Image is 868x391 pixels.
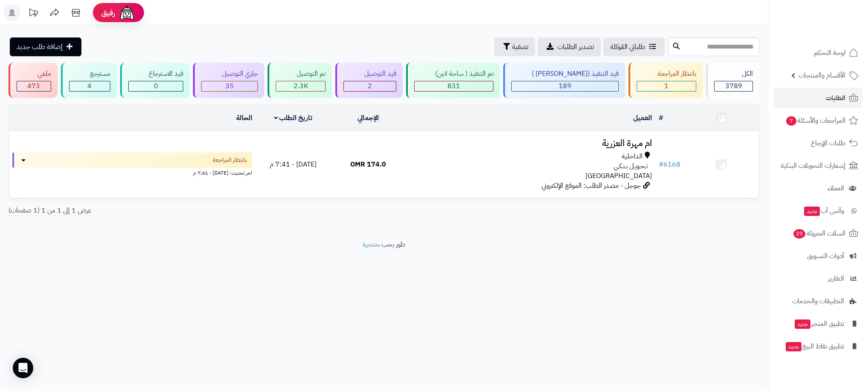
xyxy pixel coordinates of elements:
div: 35 [202,81,257,91]
span: 174.0 OMR [350,159,386,170]
span: بانتظار المراجعة [213,156,247,164]
a: وآتس آبجديد [773,201,863,221]
a: #6168 [659,159,681,170]
a: تصدير الطلبات [538,37,601,56]
span: 0 [154,81,158,91]
span: التقارير [828,273,844,285]
div: تم التوصيل [276,69,326,79]
span: لوحة التحكم [814,47,845,59]
div: ملغي [17,69,51,79]
a: العملاء [773,178,863,198]
a: إضافة طلب جديد [10,37,81,56]
span: السلات المتروكة [793,227,845,239]
span: # [659,159,663,170]
h3: ام مهرة العزرية [409,138,652,148]
div: عرض 1 إلى 1 من 1 (1 صفحات) [2,206,384,216]
a: الكل3789 [704,63,761,98]
div: جاري التوصيل [201,69,258,79]
span: الداخلية [622,152,643,161]
a: لوحة التحكم [773,43,863,63]
span: تصفية [512,42,528,52]
span: أدوات التسويق [807,250,844,262]
span: الأقسام والمنتجات [799,69,845,81]
div: 189 [512,81,619,91]
a: العميل [633,113,652,123]
a: المراجعات والأسئلة7 [773,110,863,131]
a: متجرة [363,239,378,250]
div: قيد التنفيذ ([PERSON_NAME] ) [511,69,619,79]
div: 0 [129,81,183,91]
span: تـحـويـل بـنـكـي [614,161,648,171]
a: تحديثات المنصة [23,4,44,23]
a: تم التوصيل 2.3K [266,63,334,98]
div: بانتظار المراجعة [637,69,696,79]
a: طلبات الإرجاع [773,133,863,153]
a: أدوات التسويق [773,246,863,266]
span: الطلبات [826,92,845,104]
a: بانتظار المراجعة 1 [627,63,704,98]
span: إشعارات التحويلات البنكية [781,160,845,172]
span: 473 [27,81,40,91]
div: 473 [17,81,51,91]
div: 4 [69,81,110,91]
span: تصدير الطلبات [557,42,594,52]
a: تطبيق نقاط البيعجديد [773,336,863,356]
span: وآتس آب [803,205,844,217]
a: تطبيق المتجرجديد [773,313,863,334]
div: تم التنفيذ ( ساحة اتين) [414,69,493,79]
span: رفيق [101,8,115,18]
img: ai-face.png [118,4,136,21]
span: [DATE] - 7:41 م [270,159,317,170]
div: اخر تحديث: [DATE] - 7:41 م [12,168,252,177]
a: الحالة [236,113,252,123]
a: مسترجع 4 [59,63,118,98]
a: الإجمالي [358,113,379,123]
span: 831 [447,81,460,91]
a: تم التنفيذ ( ساحة اتين) 831 [404,63,502,98]
span: 4 [87,81,92,91]
span: جديد [786,342,802,351]
span: طلبات الإرجاع [811,137,845,149]
a: التقارير [773,268,863,289]
a: إشعارات التحويلات البنكية [773,155,863,176]
span: 189 [559,81,571,91]
div: قيد التوصيل [343,69,396,79]
span: طلباتي المُوكلة [610,42,645,52]
span: جديد [804,207,820,216]
div: 1 [637,81,696,91]
span: إضافة طلب جديد [17,42,63,52]
a: تاريخ الطلب [274,113,313,123]
span: 35 [225,81,234,91]
a: قيد التنفيذ ([PERSON_NAME] ) 189 [502,63,627,98]
span: جوجل - مصدر الطلب: الموقع الإلكتروني [542,181,641,191]
div: 2 [344,81,396,91]
div: قيد الاسترجاع [128,69,184,79]
span: 2.3K [294,81,308,91]
div: 2254 [276,81,325,91]
div: الكل [714,69,753,79]
button: تصفية [494,37,535,56]
span: التطبيقات والخدمات [792,295,844,307]
span: جديد [795,319,810,329]
span: 3789 [725,81,742,91]
a: جاري التوصيل 35 [191,63,266,98]
span: 7 [786,116,797,126]
div: 831 [415,81,493,91]
div: مسترجع [69,69,110,79]
span: 29 [793,229,806,239]
a: ملغي 473 [7,63,59,98]
span: 2 [368,81,372,91]
a: طلباتي المُوكلة [603,37,665,56]
span: العملاء [828,182,844,194]
div: Open Intercom Messenger [13,358,33,378]
span: المراجعات والأسئلة [785,115,845,126]
img: logo-2.png [810,20,860,37]
a: # [659,113,663,123]
span: تطبيق المتجر [794,318,844,330]
a: التطبيقات والخدمات [773,291,863,311]
a: السلات المتروكة29 [773,223,863,244]
span: تطبيق نقاط البيع [785,340,844,352]
a: قيد التوصيل 2 [334,63,404,98]
span: 1 [664,81,669,91]
a: قيد الاسترجاع 0 [118,63,192,98]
